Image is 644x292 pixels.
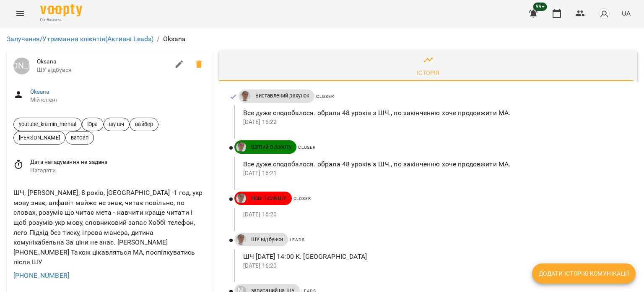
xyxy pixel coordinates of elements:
[246,195,292,202] span: Нові після ШУ
[243,252,624,262] p: ШЧ [DATE] 14:00 К. [GEOGRAPHIC_DATA]
[236,234,246,245] img: ДТ УКР Колоша Катерина https://us06web.zoom.us/j/84976667317
[13,58,30,74] a: [PERSON_NAME]
[13,58,30,74] div: Юрій Тимочко
[250,92,315,100] span: Виставлений рахунок
[246,143,296,151] span: Взятий в роботу
[240,91,250,101] img: ДТ УКР Колоша Катерина https://us06web.zoom.us/j/84976667317
[30,96,206,104] span: Мій клієнт
[40,17,82,23] span: For Business
[82,120,103,128] span: Юра
[66,134,93,142] span: ватсап
[104,120,130,128] span: шу шч
[10,3,30,24] button: Menu
[234,234,246,245] a: ДТ УКР Колоша Катерина https://us06web.zoom.us/j/84976667317
[243,169,624,178] p: [DATE] 16:21
[539,268,629,279] span: Додати історію комунікації
[7,35,153,43] a: Залучення/Утримання клієнтів(Активні Leads)
[298,145,316,150] span: Closer
[234,193,246,203] a: ДТ УКР Колоша Катерина https://us06web.zoom.us/j/84976667317
[622,9,631,18] span: UA
[30,166,206,175] span: Нагадати
[234,142,246,152] a: ДТ УКР Колоша Катерина https://us06web.zoom.us/j/84976667317
[598,8,610,19] img: avatar_s.png
[236,142,246,152] img: ДТ УКР Колоша Катерина https://us06web.zoom.us/j/84976667317
[236,193,246,203] img: ДТ УКР Колоша Катерина https://us06web.zoom.us/j/84976667317
[12,186,208,269] div: ШЧ, [PERSON_NAME], 8 років, [GEOGRAPHIC_DATA] -1 год, укр мову знає, алфавіт майже не знає, читає...
[239,91,250,101] a: ДТ УКР Колоша Катерина https://us06web.zoom.us/j/84976667317
[246,236,288,243] span: ШУ відбувся
[618,5,634,21] button: UA
[163,34,186,44] p: Oksana
[243,118,624,126] p: [DATE] 16:22
[30,158,206,166] span: Дата нагадування не задана
[243,262,624,270] p: [DATE] 16:20
[37,58,169,66] span: Oksana
[293,196,311,201] span: Closer
[532,263,636,284] button: Додати історію комунікації
[37,66,169,74] span: ШУ відбувся
[13,271,69,279] a: [PHONE_NUMBER]
[14,134,65,142] span: [PERSON_NAME]
[7,34,637,44] nav: breadcrumb
[130,120,158,128] span: вайбер
[243,159,624,169] p: Все дуже сподобалося. обрала 48 уроків з ШЧ., по закінченню хоче продовжити МА.
[157,34,159,44] li: /
[40,4,82,16] img: Voopty Logo
[30,88,49,95] a: Oksana
[316,94,334,99] span: Closer
[243,108,624,118] p: Все дуже сподобалося. обрала 48 уроків з ШЧ., по закінченню хоче продовжити МА.
[290,237,304,242] span: Leads
[533,3,547,11] span: 99+
[417,68,440,78] div: Історія
[14,120,81,128] span: youtube_kramin_mental
[243,210,624,219] p: [DATE] 16:20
